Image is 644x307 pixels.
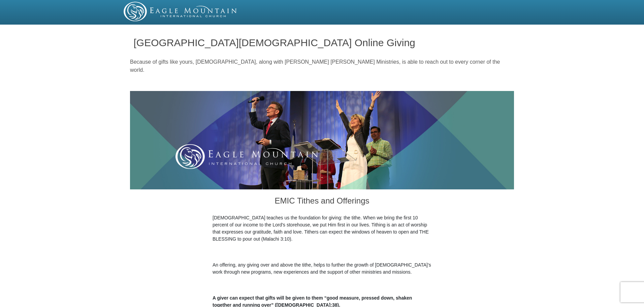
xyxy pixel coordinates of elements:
h3: EMIC Tithes and Offerings [213,189,431,214]
p: Because of gifts like yours, [DEMOGRAPHIC_DATA], along with [PERSON_NAME] [PERSON_NAME] Ministrie... [130,58,514,74]
h1: [GEOGRAPHIC_DATA][DEMOGRAPHIC_DATA] Online Giving [134,37,511,48]
p: An offering, any giving over and above the tithe, helps to further the growth of [DEMOGRAPHIC_DAT... [213,262,431,276]
img: EMIC [124,2,237,21]
p: [DEMOGRAPHIC_DATA] teaches us the foundation for giving: the tithe. When we bring the first 10 pe... [213,214,431,243]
